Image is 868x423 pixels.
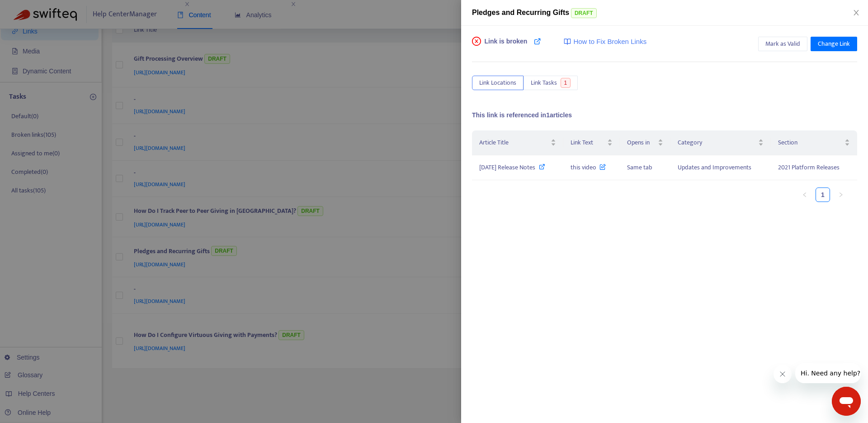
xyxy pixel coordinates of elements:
[797,187,812,202] button: left
[802,192,807,197] span: left
[563,130,620,155] th: Link Text
[472,9,569,16] span: Pledges and Recurring Gifts
[472,37,481,46] span: close-circle
[778,138,843,148] span: Section
[531,78,557,88] span: Link Tasks
[797,187,812,202] li: Previous Page
[834,187,848,202] button: right
[472,111,572,119] span: This link is referenced in 1 articles
[627,138,656,148] span: Opens in
[758,37,807,51] button: Mark as Valid
[838,192,844,197] span: right
[479,162,535,173] span: [DATE] Release Notes
[678,162,751,173] span: Updates and Improvements
[853,9,860,16] span: close
[485,37,528,55] span: Link is broken
[620,130,670,155] th: Opens in
[564,37,646,47] a: How to Fix Broken Links
[811,37,857,51] button: Change Link
[771,130,857,155] th: Section
[670,130,771,155] th: Category
[627,162,652,173] span: Same tab
[834,187,848,202] li: Next Page
[818,39,850,49] span: Change Link
[479,78,516,88] span: Link Locations
[479,138,549,148] span: Article Title
[571,8,597,18] span: DRAFT
[850,9,863,17] button: Close
[571,162,606,173] span: this video
[774,365,792,383] iframe: Close message
[816,188,830,202] a: 1
[778,162,840,173] span: 2021 Platform Releases
[795,363,861,383] iframe: Message from company
[564,38,571,45] img: image-link
[678,138,756,148] span: Category
[573,37,646,47] span: How to Fix Broken Links
[571,138,605,148] span: Link Text
[832,387,861,416] iframe: Button to launch messaging window
[816,187,830,202] li: 1
[765,39,800,49] span: Mark as Valid
[561,78,571,88] span: 1
[472,76,524,90] button: Link Locations
[472,130,563,155] th: Article Title
[524,76,578,90] button: Link Tasks1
